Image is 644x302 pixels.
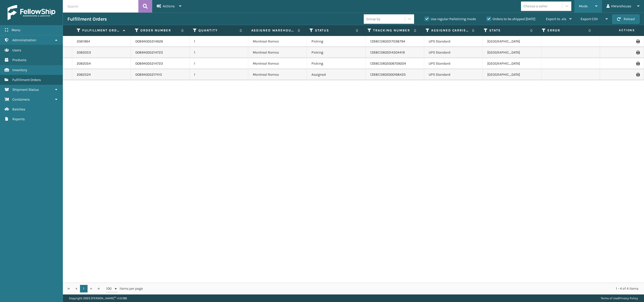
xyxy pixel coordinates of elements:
[601,294,638,302] div: |
[77,72,91,77] a: 2062524
[12,97,30,102] span: Containers
[579,4,588,8] span: Mode
[12,117,25,121] span: Reports
[581,17,598,21] span: Export CSV
[189,58,248,69] td: 1
[370,50,405,55] a: 1ZB8C5902014504419
[483,36,541,47] td: [GEOGRAPHIC_DATA]
[77,61,91,66] a: 2062054
[67,16,107,22] h3: Fulfillment Orders
[425,17,476,21] label: Use regular Palletizing mode
[307,36,366,47] td: Picking
[546,17,566,21] span: Export to .xls
[12,38,36,42] span: Administration
[251,28,295,33] label: Assigned Warehouse
[636,40,639,43] i: Print Label
[547,28,586,33] label: Error
[601,296,618,300] a: Terms of Use
[248,36,307,47] td: Montreal Remco
[307,47,366,58] td: Picking
[524,4,547,9] div: Choose a seller
[131,58,189,69] td: 00894005214723
[424,36,483,47] td: UPS Standard
[12,88,39,92] span: Shipment Status
[636,51,639,54] i: Print Label
[307,58,366,69] td: Picking
[248,47,307,58] td: Montreal Remco
[636,73,639,76] i: Print Label
[131,47,189,58] td: 00894005214723
[619,296,638,300] a: Privacy Policy
[106,286,114,291] span: 100
[248,69,307,80] td: Montreal Remco
[424,69,483,80] td: UPS Standard
[489,28,528,33] label: State
[307,69,366,80] td: Assigned
[8,5,55,20] img: logo
[12,48,21,52] span: Users
[189,47,248,58] td: 1
[487,17,535,21] label: Orders to be shipped [DATE]
[82,28,120,33] label: Fulfillment Order Id
[131,36,189,47] td: 00894005214626
[370,61,406,66] a: 1ZB8C5902006709204
[12,78,41,82] span: Fulfillment Orders
[248,58,307,69] td: Montreal Remco
[12,58,26,62] span: Products
[315,28,353,33] label: Status
[483,69,541,80] td: [GEOGRAPHIC_DATA]
[77,50,91,55] a: 2062053
[12,68,27,72] span: Inventory
[106,285,143,292] span: items per page
[12,28,20,32] span: Menu
[189,69,248,80] td: 1
[370,39,405,44] a: 1ZB8C5902017038794
[163,4,175,8] span: Actions
[612,15,639,24] button: Reload
[77,39,90,44] a: 2061964
[597,26,638,34] span: Actions
[424,58,483,69] td: UPS Standard
[370,72,406,77] a: 1ZB8C5902000168425
[80,285,88,292] a: 1
[140,28,179,33] label: Order Number
[636,62,639,65] i: Print Label
[12,107,25,111] span: Batches
[483,47,541,58] td: [GEOGRAPHIC_DATA]
[150,286,638,291] div: 1 - 4 of 4 items
[69,294,127,302] p: Copyright 2023 [PERSON_NAME]™ v 1.0.188
[373,28,411,33] label: Tracking Number
[131,69,189,80] td: 00894005217415
[424,47,483,58] td: UPS Standard
[366,16,380,22] div: Group by
[189,36,248,47] td: 1
[431,28,469,33] label: Assigned Carrier Service
[198,28,237,33] label: Quantity
[483,58,541,69] td: [GEOGRAPHIC_DATA]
